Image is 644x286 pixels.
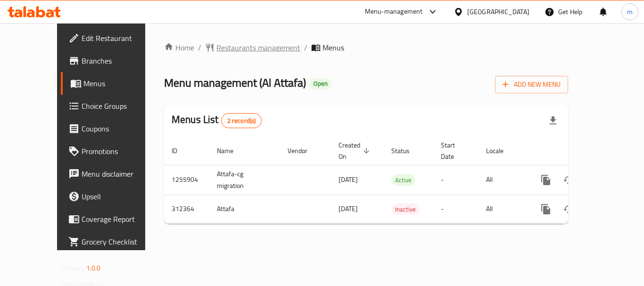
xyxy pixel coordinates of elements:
span: Edit Restaurant [82,33,157,44]
a: Edit Restaurant [61,27,165,49]
a: Coverage Report [61,208,165,230]
a: Menus [61,72,165,95]
button: more [535,198,557,221]
div: Open [310,78,331,90]
span: Restaurants management [216,42,300,53]
span: Version: [62,262,85,274]
th: Actions [527,137,633,165]
td: Attafa [209,195,280,223]
span: [DATE] [339,203,358,215]
a: Upsell [61,185,165,208]
span: Active [391,175,415,186]
span: 2 record(s) [222,116,262,125]
td: All [479,165,527,195]
a: Promotions [61,140,165,163]
span: Branches [82,55,157,66]
div: Inactive [391,204,420,215]
li: / [198,42,201,53]
span: Status [391,145,422,156]
a: Coupons [61,117,165,140]
td: Attafa-cg migration [209,165,280,195]
td: 312364 [164,195,209,223]
span: Menus [322,42,344,53]
span: m [627,7,633,17]
span: Menus [83,78,157,89]
div: Menu-management [365,6,423,17]
button: Add New Menu [495,76,568,93]
nav: breadcrumb [164,42,568,53]
span: 1.0.0 [86,262,101,274]
td: - [433,165,479,195]
div: [GEOGRAPHIC_DATA] [467,7,529,17]
li: / [304,42,307,53]
span: [DATE] [339,173,358,186]
a: Choice Groups [61,95,165,117]
a: Restaurants management [205,42,300,53]
span: Upsell [82,191,157,202]
button: Change Status [557,198,580,221]
span: Start Date [441,139,467,162]
span: Coupons [82,123,157,134]
span: Coverage Report [82,213,157,225]
span: Menu management ( Al Attafa ) [164,72,306,93]
span: Locale [486,145,516,156]
div: Total records count [221,113,262,128]
table: enhanced table [164,137,633,224]
span: Inactive [391,204,420,215]
div: Export file [542,109,564,132]
button: more [535,169,557,191]
span: Promotions [82,146,157,157]
td: - [433,195,479,223]
span: Menu disclaimer [82,168,157,180]
button: Change Status [557,169,580,191]
a: Home [164,42,194,53]
span: Add New Menu [503,79,561,90]
a: Branches [61,49,165,72]
span: Open [310,80,331,88]
a: Menu disclaimer [61,163,165,185]
td: 1255904 [164,165,209,195]
td: All [479,195,527,223]
h2: Menus List [172,113,262,128]
a: Grocery Checklist [61,230,165,253]
span: Created On [339,139,372,162]
span: ID [172,145,190,156]
div: Active [391,174,415,186]
span: Grocery Checklist [82,236,157,247]
span: Name [217,145,246,156]
span: Choice Groups [82,100,157,112]
span: Vendor [288,145,320,156]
